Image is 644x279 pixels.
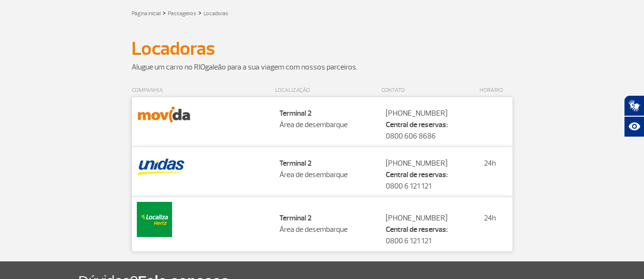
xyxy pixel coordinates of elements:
[137,202,172,237] img: Localiza
[132,40,513,57] h1: Locadoras
[479,147,512,197] td: 24h
[386,170,448,179] strong: Central de reservas:
[279,159,312,168] strong: Terminal 2
[381,97,479,147] td: [PHONE_NUMBER] 0800 606 8686
[275,97,381,147] td: Área de desembarque
[381,147,479,197] td: [PHONE_NUMBER] 0800 6 121 121
[137,152,185,178] img: Unidas
[132,61,513,73] p: Alugue um carro no RIOgaleão para a sua viagem com nossos parceiros.
[386,120,448,130] strong: Central de reservas:
[137,102,192,128] img: Movida
[163,7,166,18] a: >
[479,84,512,97] th: HORÁRIO
[168,10,196,17] a: Passageiros
[624,95,644,116] button: Abrir tradutor de língua de sinais.
[381,84,479,97] th: CONTATO
[386,225,448,234] strong: Central de reservas:
[204,10,228,17] a: Locadoras
[132,84,275,97] th: COMPANHIA
[275,197,381,251] td: Área de desembarque
[479,197,512,251] td: 24h
[275,84,381,97] th: LOCALIZAÇÃO
[624,116,644,137] button: Abrir recursos assistivos.
[198,7,202,18] a: >
[624,95,644,137] div: Plugin de acessibilidade da Hand Talk.
[279,109,312,118] strong: Terminal 2
[381,197,479,251] td: [PHONE_NUMBER] 0800 6 121 121
[279,213,312,223] strong: Terminal 2
[132,10,161,17] a: Página inicial
[275,147,381,197] td: Área de desembarque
